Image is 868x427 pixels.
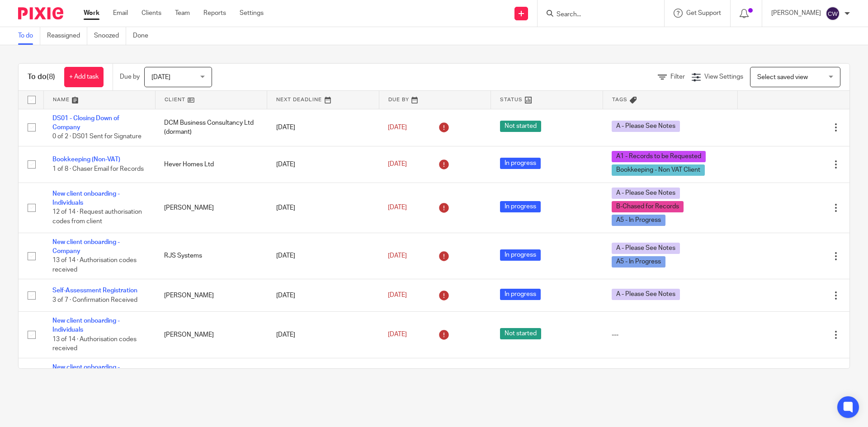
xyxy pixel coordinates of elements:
a: Done [133,27,155,45]
span: Select saved view [757,74,808,80]
td: [DATE] [267,358,379,395]
a: Self-Assessment Registration [52,287,137,294]
td: [DATE] [267,279,379,311]
a: DS01 - Closing Down of Company [52,115,119,131]
p: Due by [120,72,140,81]
td: [DATE] [267,146,379,183]
td: RJS Systems [155,233,267,279]
a: New client onboarding - Company [52,364,120,380]
a: Work [84,9,99,18]
a: Team [175,9,190,18]
img: Pixie [18,7,63,19]
span: A - Please See Notes [612,289,680,300]
div: --- [612,330,728,339]
span: 12 of 14 · Request authorisation codes from client [52,209,142,225]
span: View Settings [704,74,743,80]
a: Bookkeeping (Non-VAT) [52,156,120,163]
span: A - Please See Notes [612,188,680,199]
span: [DATE] [388,253,407,259]
td: Hever Homes Ltd [155,146,267,183]
span: 13 of 14 · Authorisation codes received [52,336,137,352]
span: In progress [500,158,541,169]
a: New client onboarding - Company [52,239,120,254]
img: svg%3E [826,6,840,21]
td: [DATE] [267,311,379,358]
span: Tags [612,97,627,102]
td: [PERSON_NAME] [155,311,267,358]
span: A5 - In Progress [612,256,665,267]
td: [DATE] [267,233,379,279]
span: A1 - Records to be Requested [612,151,706,162]
span: [DATE] [388,205,407,211]
span: [DATE] [388,292,407,299]
a: New client onboarding - Individuals [52,318,120,333]
input: Search [556,11,637,19]
span: [DATE] [388,332,407,338]
span: A5 - In Progress [612,215,665,226]
a: To do [18,27,40,45]
a: Clients [142,9,161,18]
p: [PERSON_NAME] [771,9,821,18]
span: Filter [670,74,685,80]
a: Reassigned [47,27,87,45]
a: Reports [203,9,226,18]
span: [DATE] [151,74,170,80]
td: [PERSON_NAME] [155,279,267,311]
td: [PERSON_NAME] [155,183,267,233]
span: 0 of 2 · DS01 Sent for Signature [52,133,142,140]
span: [DATE] [388,124,407,131]
span: 1 of 8 · Chaser Email for Records [52,166,144,172]
a: + Add task [64,67,104,87]
span: A - Please See Notes [612,243,680,254]
span: A - Please See Notes [612,121,680,132]
a: Snoozed [94,27,126,45]
a: New client onboarding - Individuals [52,191,120,206]
a: Settings [240,9,264,18]
span: (8) [47,73,55,80]
span: Not started [500,121,541,132]
span: In progress [500,249,541,261]
h1: To do [28,72,55,82]
span: In progress [500,201,541,212]
span: 13 of 14 · Authorisation codes received [52,258,137,273]
span: [DATE] [388,161,407,168]
span: B-Chased for Records [612,201,684,212]
span: Bookkeeping - Non VAT Client [612,164,705,176]
td: Platform 1 Motor Co [155,358,267,395]
span: Not started [500,328,541,339]
span: In progress [500,289,541,300]
span: 3 of 7 · Confirmation Received [52,297,137,303]
td: [DATE] [267,109,379,146]
td: [DATE] [267,183,379,233]
span: Get Support [686,10,721,16]
a: Email [113,9,128,18]
td: DCM Business Consultancy Ltd (dormant) [155,109,267,146]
